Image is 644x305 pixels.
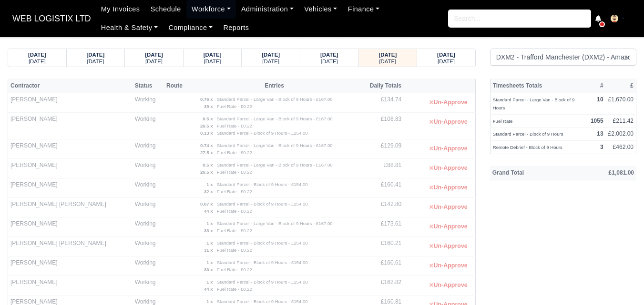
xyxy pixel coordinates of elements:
[204,104,213,109] strong: 39 x
[87,52,105,58] strong: [DATE]
[206,279,213,285] strong: 1 x
[424,96,472,109] button: Un-Approve
[28,52,46,58] strong: [DATE]
[8,113,133,139] td: [PERSON_NAME]
[133,139,164,159] td: Working
[262,52,280,58] strong: [DATE]
[8,93,133,113] td: [PERSON_NAME]
[424,259,472,273] button: Un-Approve
[217,97,333,102] small: Standard Parcel - Large Van - Block of 9 Hours - £167.00
[8,178,133,198] td: [PERSON_NAME]
[145,52,163,58] strong: [DATE]
[133,217,164,237] td: Working
[606,114,636,128] td: £211.42
[424,239,472,253] button: Un-Approve
[424,220,472,234] button: Un-Approve
[217,279,308,285] small: Standard Parcel - Block of 9 Hours - £154.00
[359,256,404,276] td: £160.61
[597,96,603,103] strong: 10
[262,59,279,64] small: [DATE]
[359,139,404,159] td: £129.09
[448,10,591,28] input: Search...
[204,59,221,64] small: [DATE]
[8,139,133,159] td: [PERSON_NAME]
[570,166,636,180] th: £1,081.00
[8,79,133,93] th: Contractor
[200,150,213,155] strong: 27.5 x
[217,143,333,148] small: Standard Parcel - Large Van - Block of 9 Hours - £167.00
[133,198,164,217] td: Working
[203,162,213,167] strong: 0.5 x
[606,93,636,115] td: £1,670.00
[591,118,603,124] strong: 1055
[493,131,563,137] small: Standard Parcel - Block of 9 Hours
[217,299,308,304] small: Standard Parcel - Block of 9 Hours - £154.00
[437,52,455,58] strong: [DATE]
[320,52,338,58] strong: [DATE]
[217,260,308,265] small: Standard Parcel - Block of 9 Hours - £154.00
[204,267,213,272] strong: 33 x
[145,59,163,64] small: [DATE]
[217,221,333,226] small: Standard Parcel - Large Van - Block of 9 Hours - £167.00
[217,208,252,214] small: Fuel Rate - £0.22
[200,201,213,207] strong: 0.87 x
[8,159,133,178] td: [PERSON_NAME]
[490,166,570,180] th: Grand Total
[204,52,222,58] strong: [DATE]
[359,159,404,178] td: £88.81
[600,144,603,150] strong: 3
[359,79,404,93] th: Daily Totals
[359,93,404,113] td: £134.74
[490,79,588,93] th: Timesheets Totals
[588,79,606,93] th: #
[217,130,308,136] small: Standard Parcel - Block of 9 Hours - £154.00
[217,201,308,207] small: Standard Parcel - Block of 9 Hours - £154.00
[359,198,404,217] td: £142.80
[217,228,252,233] small: Fuel Rate - £0.22
[8,10,96,28] a: WEB LOGISTIX LTD
[133,113,164,139] td: Working
[359,217,404,237] td: £173.61
[606,128,636,141] td: £2,002.00
[204,247,213,253] strong: 31 x
[359,178,404,198] td: £160.41
[424,161,472,175] button: Un-Approve
[133,256,164,276] td: Working
[493,118,513,124] small: Fuel Rate
[217,240,308,246] small: Standard Parcel - Block of 9 Hours - £154.00
[217,123,252,128] small: Fuel Rate - £0.22
[596,259,644,305] iframe: Chat Widget
[190,79,359,93] th: Entries
[359,276,404,295] td: £162.82
[206,260,213,265] strong: 1 x
[29,59,46,64] small: [DATE]
[217,247,252,253] small: Fuel Rate - £0.22
[597,130,603,137] strong: 13
[163,19,218,37] a: Compliance
[493,97,575,110] small: Standard Parcel - Large Van - Block of 9 Hours
[438,59,455,64] small: [DATE]
[217,104,252,109] small: Fuel Rate - £0.22
[8,256,133,276] td: [PERSON_NAME]
[200,130,213,136] strong: 0.13 x
[133,276,164,295] td: Working
[203,116,213,121] strong: 0.5 x
[218,19,254,37] a: Reports
[8,217,133,237] td: [PERSON_NAME]
[204,286,213,292] strong: 44 x
[217,116,333,121] small: Standard Parcel - Large Van - Block of 9 Hours - £167.00
[424,115,472,129] button: Un-Approve
[200,169,213,175] strong: 26.5 x
[206,240,213,246] strong: 1 x
[424,278,472,292] button: Un-Approve
[204,189,213,194] strong: 32 x
[217,182,308,187] small: Standard Parcel - Block of 9 Hours - £154.00
[217,169,252,175] small: Fuel Rate - £0.22
[359,237,404,256] td: £160.21
[200,97,213,102] strong: 0.76 x
[200,123,213,128] strong: 26.5 x
[200,143,213,148] strong: 0.74 x
[493,145,562,150] small: Remote Debrief - Block of 9 Hours
[96,19,164,37] a: Health & Safety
